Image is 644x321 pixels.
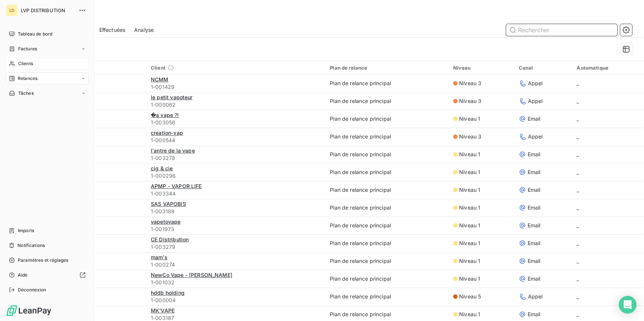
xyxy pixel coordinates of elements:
[528,80,543,87] span: Appel
[17,242,45,249] span: Notifications
[151,94,193,100] span: le petit vapoteur
[577,258,579,264] span: _
[325,128,449,146] td: Plan de relance principal
[577,187,579,193] span: _
[134,26,154,34] span: Analyse
[151,165,173,171] span: cig & cie
[519,65,568,71] div: Canal
[325,199,449,217] td: Plan de relance principal
[325,146,449,163] td: Plan de relance principal
[151,236,189,243] span: CE Distribution
[528,168,541,176] span: Email
[528,97,543,105] span: Appel
[18,46,37,52] span: Factures
[577,65,640,71] div: Automatique
[528,275,541,282] span: Email
[151,65,166,71] span: Client
[18,75,37,82] span: Relances
[459,240,480,247] span: Niveau 1
[151,279,321,286] span: 1-001032
[151,83,321,91] span: 1-001429
[151,218,181,225] span: vapetovape
[151,112,179,118] span: �a vape ?!
[325,217,449,234] td: Plan de relance principal
[151,254,167,260] span: mam's
[619,296,637,314] div: Open Intercom Messenger
[151,130,183,136] span: creation-vap
[459,186,480,194] span: Niveau 1
[528,257,541,265] span: Email
[506,24,617,36] input: Rechercher
[577,275,579,282] span: _
[459,115,480,123] span: Niveau 1
[528,222,541,229] span: Email
[151,272,232,278] span: NewCo Vape - [PERSON_NAME]
[459,80,481,87] span: Niveau 3
[325,288,449,305] td: Plan de relance principal
[151,190,321,197] span: 1-003344
[577,151,579,157] span: _
[577,80,579,86] span: _
[151,76,169,83] span: NCMM
[577,240,579,246] span: _
[325,110,449,128] td: Plan de relance principal
[453,65,510,71] div: Niveau
[528,293,543,300] span: Appel
[528,151,541,158] span: Email
[21,7,74,13] span: LVP DISTRIBUTION
[151,172,321,180] span: 1-000296
[459,257,480,265] span: Niveau 1
[18,31,52,37] span: Tableau de bord
[577,98,579,104] span: _
[6,4,18,16] div: LD
[325,74,449,92] td: Plan de relance principal
[151,147,195,154] span: l'antre de la vape
[325,270,449,288] td: Plan de relance principal
[151,208,321,215] span: 1-003189
[528,204,541,211] span: Email
[528,115,541,123] span: Email
[528,240,541,247] span: Email
[151,101,321,108] span: 1-000062
[151,225,321,233] span: 1-001973
[18,272,28,278] span: Aide
[528,311,541,318] span: Email
[325,181,449,199] td: Plan de relance principal
[330,65,444,71] div: Plan de relance
[459,133,481,140] span: Niveau 3
[18,227,34,234] span: Imports
[325,92,449,110] td: Plan de relance principal
[99,26,126,34] span: Effectuées
[577,116,579,122] span: _
[151,183,202,189] span: APMP - VAPOR LIFE
[528,186,541,194] span: Email
[577,293,579,300] span: _
[459,151,480,158] span: Niveau 1
[325,252,449,270] td: Plan de relance principal
[459,97,481,105] span: Niveau 3
[6,269,89,281] a: Aide
[151,201,186,207] span: SAS VAPOBIS
[151,154,321,162] span: 1-003278
[151,307,175,314] span: MK'VAPE
[151,137,321,144] span: 1-000544
[151,297,321,304] span: 1-000004
[577,311,579,317] span: _
[528,133,543,140] span: Appel
[577,133,579,140] span: _
[459,275,480,282] span: Niveau 1
[459,204,480,211] span: Niveau 1
[325,163,449,181] td: Plan de relance principal
[18,287,46,293] span: Déconnexion
[18,257,68,264] span: Paramètres et réglages
[151,290,185,296] span: hddb holding
[18,90,34,97] span: Tâches
[459,293,481,300] span: Niveau 5
[6,305,52,317] img: Logo LeanPay
[459,168,480,176] span: Niveau 1
[577,169,579,175] span: _
[151,243,321,251] span: 1-003279
[18,60,33,67] span: Clients
[325,234,449,252] td: Plan de relance principal
[151,261,321,268] span: 1-000274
